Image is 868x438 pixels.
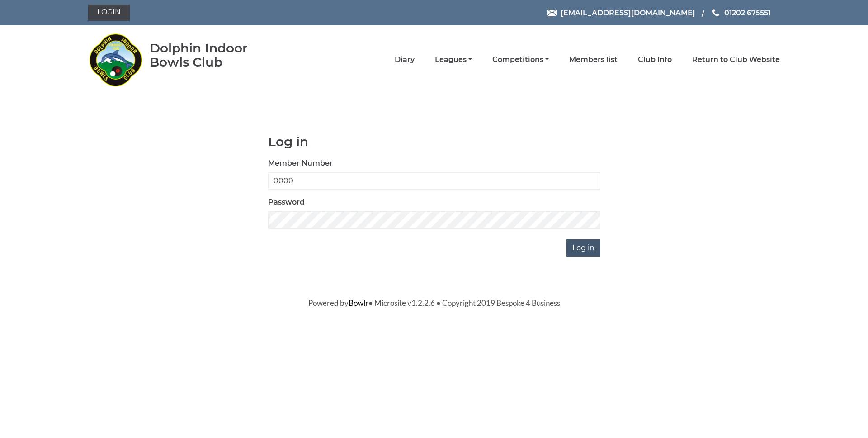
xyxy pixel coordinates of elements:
[435,55,472,65] a: Leagues
[308,298,560,308] span: Powered by • Microsite v1.2.2.6 • Copyright 2019 Bespoke 4 Business
[88,28,142,91] img: Dolphin Indoor Bowls Club
[547,10,557,16] img: Email
[88,5,130,21] a: Login
[268,158,333,169] label: Member Number
[724,8,771,17] span: 01202 675551
[692,55,780,65] a: Return to Club Website
[395,55,415,65] a: Diary
[547,7,695,19] a: Email [EMAIL_ADDRESS][DOMAIN_NAME]
[349,298,368,308] a: Bowlr
[268,197,305,208] label: Password
[569,55,618,65] a: Members list
[638,55,672,65] a: Club Info
[566,239,600,257] input: Log in
[268,135,600,149] h1: Log in
[492,55,549,65] a: Competitions
[712,9,719,16] img: Phone us
[711,7,771,19] a: Phone us 01202 675551
[150,41,277,69] div: Dolphin Indoor Bowls Club
[561,8,695,17] span: [EMAIL_ADDRESS][DOMAIN_NAME]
